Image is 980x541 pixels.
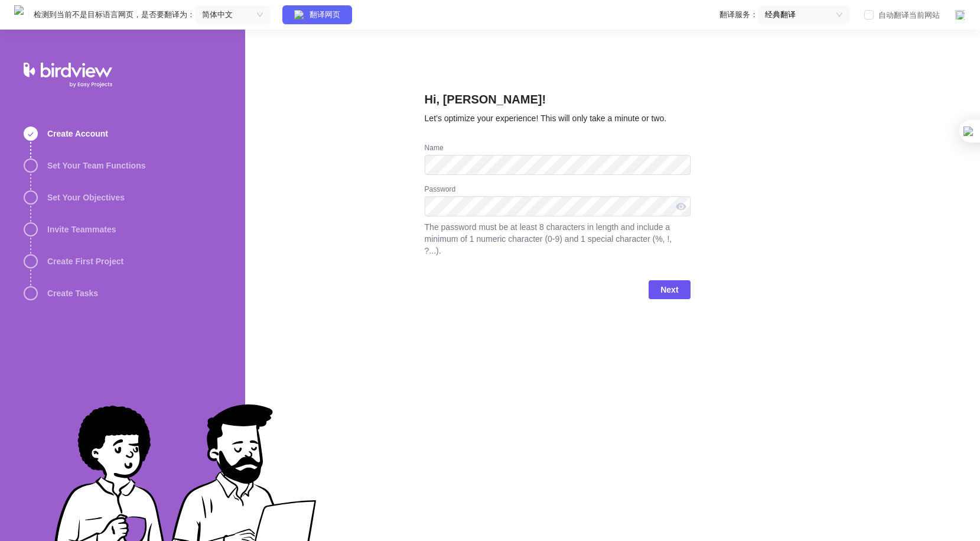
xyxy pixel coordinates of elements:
[425,221,691,257] span: The password must be at least 8 characters in length and include a minimum of 1 numeric character...
[47,287,98,299] span: Create Tasks
[649,280,690,299] span: Next
[47,128,108,140] span: Create Account
[425,184,691,196] div: Password
[47,255,123,267] span: Create First Project
[660,283,678,297] span: Next
[425,91,691,112] h2: Hi, [PERSON_NAME]!
[47,223,116,235] span: Invite Teammates
[47,160,145,171] span: Set Your Team Functions
[425,114,667,123] span: Let’s optimize your experience! This will only take a minute or two.
[47,192,125,203] span: Set Your Objectives
[425,143,691,155] div: Name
